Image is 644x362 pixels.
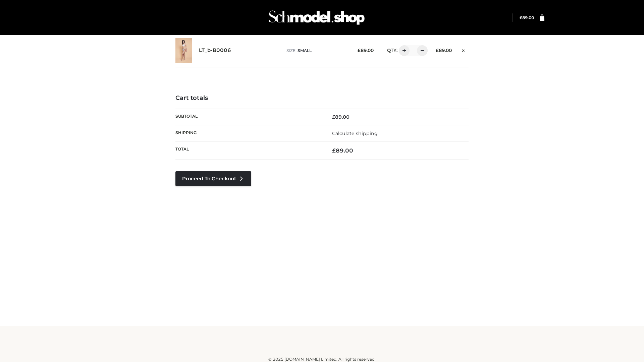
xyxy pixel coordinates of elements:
span: £ [358,48,361,53]
a: LT_b-B0006 [199,47,231,54]
th: Total [175,142,322,160]
p: size : [286,48,347,54]
a: Proceed to Checkout [175,171,251,186]
a: Remove this item [459,45,469,54]
span: £ [332,114,335,120]
span: SMALL [298,48,312,53]
span: £ [520,15,522,20]
a: £89.00 [520,15,534,20]
th: Shipping [175,125,322,141]
img: Schmodel Admin 964 [266,4,367,31]
bdi: 89.00 [332,147,353,154]
th: Subtotal [175,109,322,125]
bdi: 89.00 [332,114,350,120]
bdi: 89.00 [358,48,374,53]
img: LT_b-B0006 - SMALL [175,38,192,63]
span: £ [332,147,336,154]
a: Calculate shipping [332,130,378,136]
div: QTY: [380,45,425,56]
h4: Cart totals [175,95,469,102]
bdi: 89.00 [520,15,534,20]
bdi: 89.00 [436,48,452,53]
span: £ [436,48,439,53]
